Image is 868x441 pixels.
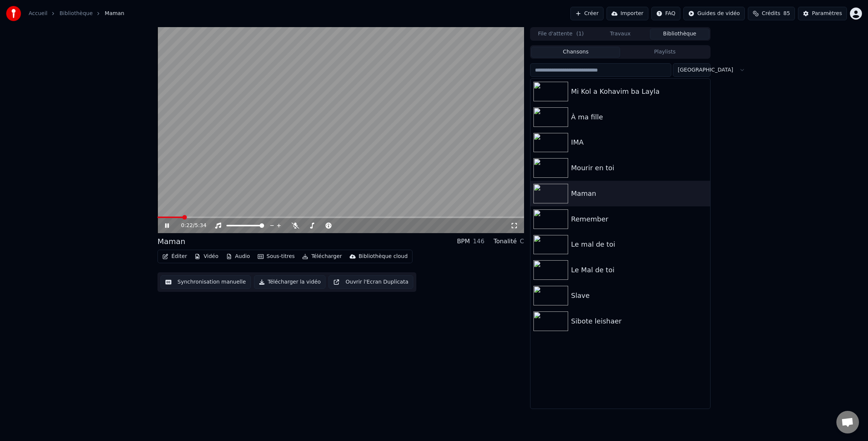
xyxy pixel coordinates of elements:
[181,222,193,229] span: 0:22
[157,236,185,247] div: Maman
[160,275,251,289] button: Synchronisation manuelle
[571,137,707,148] div: IMA
[620,47,709,58] button: Playlists
[531,29,591,40] button: File d'attente
[105,10,124,17] span: Maman
[683,7,745,20] button: Guides de vidéo
[473,237,484,246] div: 146
[571,316,707,327] div: Sibote leishaer
[299,251,345,262] button: Télécharger
[591,29,650,40] button: Travaux
[570,7,604,20] button: Créer
[457,237,470,246] div: BPM
[571,188,707,199] div: Maman
[762,10,780,17] span: Crédits
[576,30,584,38] span: ( 1 )
[836,411,859,433] div: Ouvrir le chat
[531,47,620,58] button: Chansons
[255,251,298,262] button: Sous-titres
[520,237,524,246] div: C
[159,251,190,262] button: Éditer
[223,251,253,262] button: Audio
[191,251,221,262] button: Vidéo
[29,10,124,17] nav: breadcrumb
[798,7,847,20] button: Paramètres
[678,66,733,74] span: [GEOGRAPHIC_DATA]
[651,7,680,20] button: FAQ
[60,10,93,17] a: Bibliothèque
[571,239,707,250] div: Le mal de toi
[329,275,413,289] button: Ouvrir l'Ecran Duplicata
[650,29,709,40] button: Bibliothèque
[494,237,517,246] div: Tonalité
[571,163,707,173] div: Mourir en toi
[571,265,707,275] div: Le Mal de toi
[748,7,795,20] button: Crédits85
[29,10,47,17] a: Accueil
[571,86,707,97] div: Mi Kol a Kohavim ba Layla
[783,10,790,17] span: 85
[359,253,408,260] div: Bibliothèque cloud
[571,214,707,224] div: Remember
[195,222,206,229] span: 5:34
[181,222,199,229] div: /
[607,7,648,20] button: Importer
[254,275,326,289] button: Télécharger la vidéo
[571,112,707,122] div: À ma fille
[6,6,21,21] img: youka
[812,10,842,17] div: Paramètres
[571,290,707,301] div: Slave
